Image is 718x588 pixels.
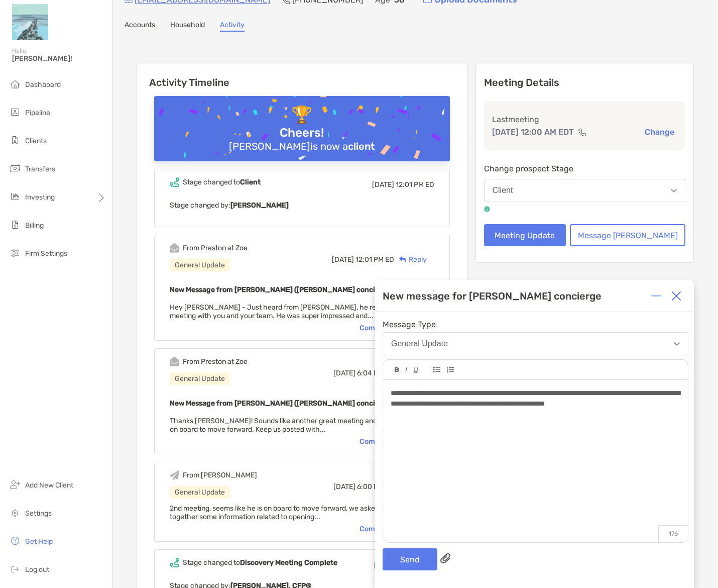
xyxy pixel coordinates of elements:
img: Editor control icon [405,367,407,372]
img: add_new_client icon [9,478,21,491]
div: From Preston at Zoe [183,244,248,252]
img: Event icon [170,558,179,567]
span: Clients [25,137,47,145]
div: Reply [394,254,427,265]
img: logout icon [9,563,21,575]
p: Change prospect Stage [484,162,686,175]
span: Investing [25,193,55,202]
img: Event icon [170,177,179,187]
img: investing icon [9,190,21,203]
div: Stage changed to [183,178,261,186]
span: Message Type [383,320,688,329]
span: 12:01 PM ED [355,255,394,264]
span: Billing [25,221,44,230]
span: Add New Client [25,481,73,489]
span: Dashboard [25,80,61,89]
span: Thanks [PERSON_NAME]! Sounds like another great meeting and love to hear he is on board to move f... [170,417,433,434]
span: Settings [25,509,52,518]
span: Transfers [25,165,55,173]
button: Client [484,179,686,202]
span: 6:00 PM ED [357,482,394,491]
a: Accounts [125,21,155,32]
img: Editor control icon [446,367,454,373]
img: paperclip attachments [440,553,450,563]
p: Last meeting [492,113,678,126]
img: communication type [578,128,587,136]
img: transfers icon [9,162,21,174]
img: dashboard icon [9,78,21,90]
span: 2nd meeting, seems like he is on board to move forward, we asked him to pull together some inform... [170,504,413,521]
img: Close [671,291,681,301]
div: Complete message [360,324,434,332]
div: Client [493,186,513,195]
button: General Update [383,332,688,355]
b: client [348,140,375,152]
button: Message [PERSON_NAME] [570,224,685,246]
span: Hey [PERSON_NAME] - Just heard from [PERSON_NAME], he really enjoyed meeting with you and your te... [170,303,415,320]
b: [PERSON_NAME] [230,201,289,210]
span: Get Help [25,537,53,546]
div: General Update [170,486,230,499]
a: Household [170,21,205,32]
div: Cheers! [276,126,328,140]
img: Open dropdown arrow [671,189,677,192]
img: Open dropdown arrow [674,342,680,346]
button: Meeting Update [484,224,566,246]
div: General Update [170,259,230,271]
img: Editor control icon [395,367,399,372]
div: Complete message [360,437,434,446]
div: Complete message [360,525,434,533]
span: [DATE] [372,180,394,189]
img: Confetti [154,96,450,183]
span: Log out [25,565,49,574]
div: From Preston at Zoe [183,357,248,366]
img: settings icon [9,507,21,519]
img: clients icon [9,134,21,146]
img: billing icon [9,219,21,231]
div: Stage changed to [183,558,337,567]
span: [DATE] [332,255,354,264]
div: New message for [PERSON_NAME] concierge [383,290,602,302]
span: 6:04 PM ED [357,369,394,377]
img: Editor control icon [413,367,418,373]
span: 12:01 PM ED [396,180,434,189]
div: General Update [391,339,448,348]
h6: Activity Timeline [137,64,467,88]
b: New Message from [PERSON_NAME] ([PERSON_NAME] concierge) [170,399,393,408]
a: Activity [220,21,245,32]
span: [DATE] [333,482,355,491]
img: firm-settings icon [9,247,21,259]
span: [PERSON_NAME]! [12,54,106,63]
b: Client [240,178,261,186]
img: pipeline icon [9,106,21,118]
img: Event icon [170,243,179,253]
img: Expand or collapse [651,291,661,301]
p: Stage changed by: [170,199,434,212]
button: Send [383,548,437,570]
span: [DATE] [333,369,355,377]
p: Meeting Details [484,76,686,89]
div: 🏆 [287,105,316,126]
img: Zoe Logo [12,4,48,40]
b: Discovery Meeting Complete [240,558,337,567]
p: [DATE] 12:00 AM EDT [492,126,574,138]
button: Change [642,127,677,137]
p: 176 [658,525,688,542]
img: get-help icon [9,535,21,547]
div: From [PERSON_NAME] [183,471,257,479]
img: tooltip [484,206,490,212]
img: Event icon [170,357,179,366]
img: Reply icon [399,256,407,263]
span: Pipeline [25,109,50,117]
span: [DATE] [374,561,396,569]
img: Event icon [170,470,179,480]
img: Editor control icon [433,367,440,372]
div: [PERSON_NAME] is now a [225,140,379,152]
b: New Message from [PERSON_NAME] ([PERSON_NAME] concierge) [170,285,393,294]
div: General Update [170,372,230,385]
span: Firm Settings [25,249,67,258]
